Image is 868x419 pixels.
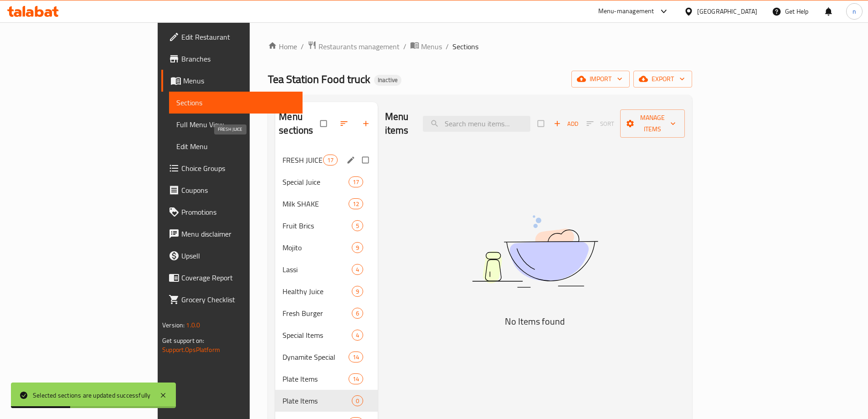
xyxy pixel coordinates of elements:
[356,114,378,134] button: Add section
[161,70,303,92] a: Menus
[275,368,378,390] div: Plate Items14
[352,397,363,405] span: 0
[352,309,363,318] span: 6
[181,228,295,239] span: Menu disclaimer
[282,395,352,406] span: Plate Items
[551,117,580,131] button: Add
[598,6,654,17] div: Menu-management
[275,171,378,193] div: Special Juice17
[176,97,295,108] span: Sections
[352,331,363,340] span: 4
[282,176,348,187] span: Special Juice
[282,352,348,362] span: Dynamite Special
[352,222,363,230] span: 5
[318,41,400,52] span: Restaurants management
[282,286,352,297] span: Healthy Juice
[352,286,363,297] div: items
[352,395,363,406] div: items
[334,114,356,134] span: Sort sections
[627,112,678,135] span: Manage items
[282,220,352,231] span: Fruit Brics
[282,373,348,384] span: Plate Items
[282,242,352,253] span: Mojito
[352,265,363,274] span: 4
[268,41,692,52] nav: breadcrumb
[275,302,378,324] div: Fresh Burger6
[385,110,412,137] h2: Menu items
[161,157,303,179] a: Choice Groups
[282,155,323,166] span: FRESH JUICE
[275,215,378,237] div: Fruit Brics5
[161,245,303,267] a: Upsell
[176,119,295,130] span: Full Menu View
[275,193,378,215] div: Milk SHAKE12
[633,71,692,88] button: export
[161,48,303,70] a: Branches
[169,92,303,114] a: Sections
[275,149,378,171] div: FRESH JUICE17edit
[421,314,649,329] h5: No Items found
[352,220,363,231] div: items
[275,390,378,412] div: Plate Items0
[282,330,352,341] span: Special Items
[162,344,220,356] a: Support.OpsPlatform
[183,75,295,86] span: Menus
[176,141,295,152] span: Edit Menu
[352,264,363,275] div: items
[161,201,303,223] a: Promotions
[620,109,685,138] button: Manage items
[349,353,363,362] span: 14
[282,198,348,209] span: Milk SHAKE
[181,207,295,217] span: Promotions
[275,280,378,302] div: Healthy Juice9
[33,390,150,400] div: Selected sections are updated successfully
[580,117,620,131] span: Sort items
[403,41,406,52] li: /
[410,41,442,52] a: Menus
[275,346,378,368] div: Dynamite Special14
[282,308,352,319] span: Fresh Burger
[352,243,363,252] span: 9
[181,53,295,64] span: Branches
[452,41,478,52] span: Sections
[161,289,303,310] a: Grocery Checklist
[186,319,200,331] span: 1.0.0
[324,156,337,165] span: 17
[421,191,649,312] img: dish.svg
[268,69,370,89] span: Tea Station Food truck
[162,335,204,347] span: Get support on:
[275,259,378,280] div: Lassi4
[275,324,378,346] div: Special Items4
[446,41,449,52] li: /
[181,294,295,305] span: Grocery Checklist
[423,116,530,132] input: search
[169,135,303,157] a: Edit Menu
[161,267,303,289] a: Coverage Report
[181,163,295,174] span: Choice Groups
[579,73,622,85] span: import
[181,272,295,283] span: Coverage Report
[181,250,295,261] span: Upsell
[349,198,363,209] div: items
[323,155,338,166] div: items
[161,26,303,48] a: Edit Restaurant
[169,114,303,135] a: Full Menu View
[161,223,303,245] a: Menu disclaimer
[282,264,352,275] span: Lassi
[315,115,334,132] span: Select all sections
[571,71,630,88] button: import
[345,154,359,166] button: edit
[554,119,578,129] span: Add
[349,200,363,208] span: 12
[275,237,378,259] div: Mojito9
[308,41,400,52] a: Restaurants management
[349,178,363,186] span: 17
